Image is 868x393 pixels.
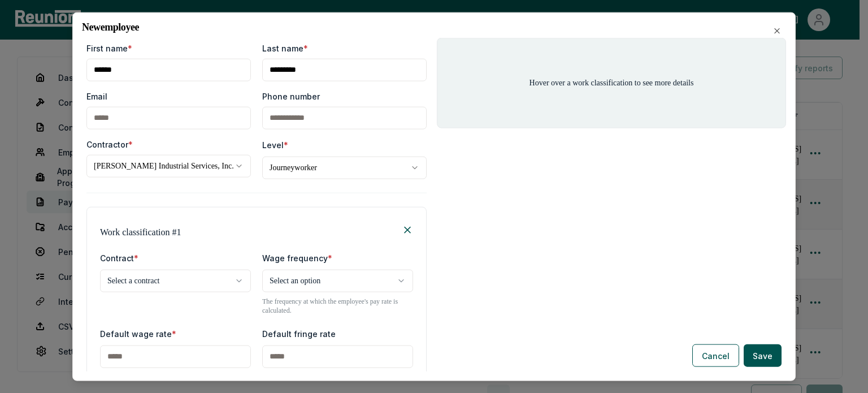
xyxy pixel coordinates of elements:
[530,77,694,89] p: Hover over a work classification to see more details
[262,296,413,314] p: The frequency at which the employee's pay rate is calculated.
[100,253,138,262] label: Contract
[86,90,107,102] label: Email
[82,21,786,32] h2: New employee
[262,42,308,54] label: Last name
[86,138,133,150] label: Contractor
[262,329,336,338] label: Default fringe rate
[262,90,320,102] label: Phone number
[100,225,181,239] h4: Work classification # 1
[86,42,132,54] label: First name
[692,344,739,367] button: Cancel
[262,140,288,149] label: Level
[262,253,332,262] label: Wage frequency
[100,329,176,338] label: Default wage rate
[744,344,782,367] button: Save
